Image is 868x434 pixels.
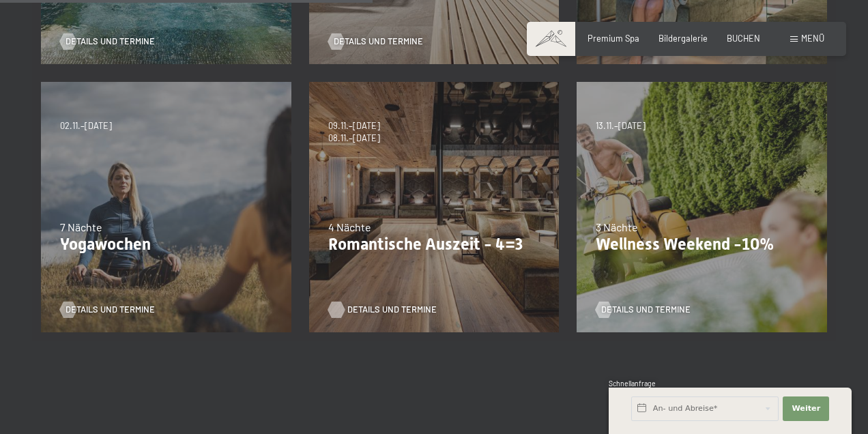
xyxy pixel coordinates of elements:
[792,403,820,414] span: Weiter
[328,235,540,255] p: Romantische Auszeit - 4=3
[328,35,423,48] a: Details und Termine
[328,120,380,132] span: 09.11.–[DATE]
[727,33,760,44] a: BUCHEN
[328,132,380,145] span: 08.11.–[DATE]
[609,379,656,388] span: Schnellanfrage
[60,235,272,255] p: Yogawochen
[60,220,102,233] span: 7 Nächte
[596,304,691,316] a: Details und Termine
[328,220,371,233] span: 4 Nächte
[347,304,437,316] span: Details und Termine
[66,35,155,48] span: Details und Termine
[60,35,155,48] a: Details und Termine
[334,35,423,48] span: Details und Termine
[659,33,708,44] a: Bildergalerie
[60,120,112,132] span: 02.11.–[DATE]
[588,33,639,44] a: Premium Spa
[596,220,638,233] span: 3 Nächte
[596,235,808,255] p: Wellness Weekend -10%
[783,396,829,421] button: Weiter
[66,304,155,316] span: Details und Termine
[596,120,646,132] span: 13.11.–[DATE]
[328,304,423,316] a: Details und Termine
[60,304,155,316] a: Details und Termine
[601,304,691,316] span: Details und Termine
[801,33,824,44] span: Menü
